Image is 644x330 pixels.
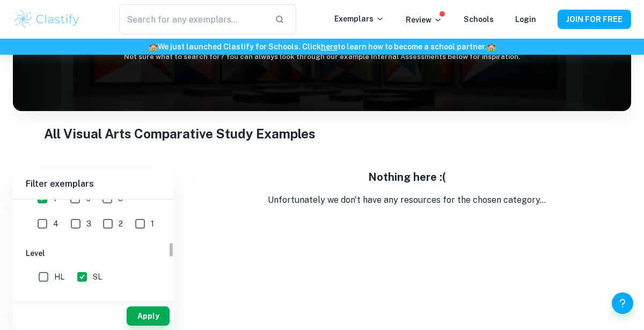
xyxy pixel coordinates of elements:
img: Clastify logo [13,9,81,30]
h6: Not sure what to search for? You can always look through our example Internal Assessments below f... [13,52,631,62]
a: here [321,42,338,51]
span: 3 [86,218,91,230]
a: Login [515,15,536,24]
a: Schools [464,15,494,24]
span: 2 [119,218,123,230]
span: SL [93,271,102,283]
h1: All Visual Arts Comparative Study Examples [44,124,601,143]
p: Exemplars [334,13,384,25]
p: Review [406,14,442,26]
span: 4 [53,218,58,230]
p: Unfortunately we don't have any resources for the chosen category... [182,194,631,207]
h6: Level [26,247,161,259]
span: HL [54,271,64,283]
h6: We just launched Clastify for Schools. Click to learn how to become a school partner. [2,41,642,53]
h5: Nothing here :( [182,169,631,185]
span: 🏫 [487,42,496,51]
span: 🏫 [149,42,158,51]
input: Search for any exemplars... [119,4,266,34]
h6: Filter exemplars [13,169,174,199]
span: 1 [151,218,154,230]
button: Apply [127,306,170,326]
button: JOIN FOR FREE [558,10,631,29]
button: Help and Feedback [612,292,633,314]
